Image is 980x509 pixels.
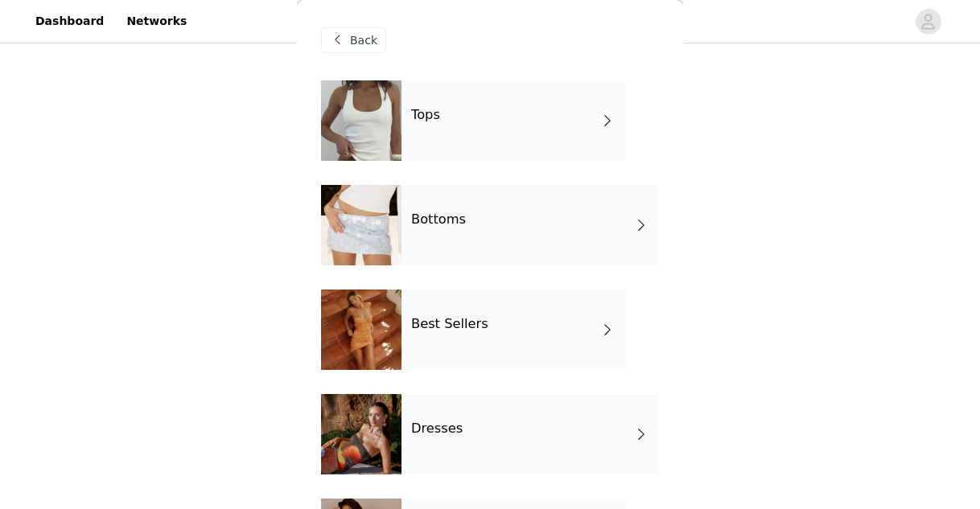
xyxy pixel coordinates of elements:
h4: Bottoms [411,212,466,227]
h4: Tops [411,108,440,122]
h4: Dresses [411,421,463,436]
a: Dashboard [26,3,113,39]
div: avatar [920,9,936,35]
span: Back [350,32,377,49]
iframe: Intercom live chat [901,454,940,493]
a: Networks [117,3,196,39]
h4: Best Sellers [411,317,488,331]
